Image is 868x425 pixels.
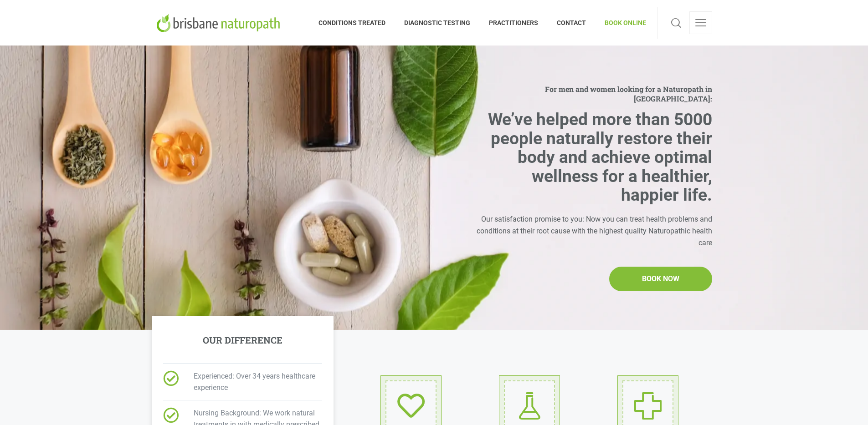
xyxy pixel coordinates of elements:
[395,15,480,30] span: DIAGNOSTIC TESTING
[480,7,548,39] a: PRACTITIONERS
[156,14,283,32] img: Brisbane Naturopath
[668,11,684,34] a: Search
[156,7,283,39] a: Brisbane Naturopath
[203,334,282,345] h5: OUR DIFFERENCE
[642,273,679,285] span: BOOK NOW
[596,15,646,30] span: BOOK ONLINE
[472,213,712,248] div: Our satisfaction promise to you: Now you can treat health problems and conditions at their root c...
[596,7,646,39] a: BOOK ONLINE
[609,267,712,291] a: BOOK NOW
[318,15,395,30] span: CONDITIONS TREATED
[395,7,480,39] a: DIAGNOSTIC TESTING
[472,84,712,103] span: For men and women looking for a Naturopath in [GEOGRAPHIC_DATA]:
[548,7,596,39] a: CONTACT
[480,15,548,30] span: PRACTITIONERS
[472,110,712,204] h2: We’ve helped more than 5000 people naturally restore their body and achieve optimal wellness for ...
[182,370,322,394] span: Experienced: Over 34 years healthcare experience
[318,7,395,39] a: CONDITIONS TREATED
[548,15,596,30] span: CONTACT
